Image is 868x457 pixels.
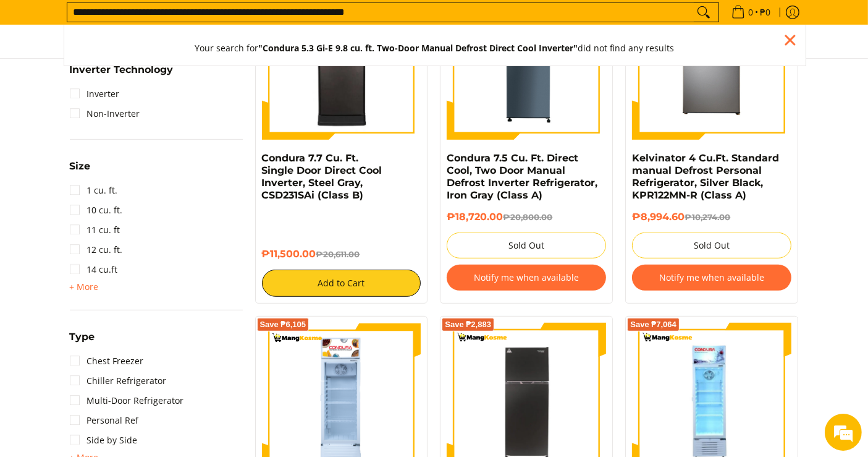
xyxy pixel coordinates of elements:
[260,321,306,328] span: Save ₱6,105
[70,332,95,351] summary: Open
[70,200,123,220] a: 10 cu. ft.
[70,65,174,84] summary: Open
[447,211,606,223] h6: ₱18,720.00
[632,233,791,258] button: Sold Out
[447,265,606,291] button: Notify me when available
[445,321,491,328] span: Save ₱2,883
[70,280,99,294] summary: Open
[694,3,714,22] button: Search
[64,69,208,85] div: Chat with us now
[503,212,552,222] del: ₱20,800.00
[728,6,775,19] span: •
[70,220,120,240] a: 11 cu. ft
[70,332,95,342] span: Type
[70,240,123,260] a: 12 cu. ft.
[685,212,730,222] del: ₱10,274.00
[70,351,144,371] a: Chest Freezer
[747,8,756,17] span: 0
[70,371,167,391] a: Chiller Refrigerator
[72,145,171,270] span: We're online!
[632,265,791,291] button: Notify me when available
[70,411,139,430] a: Personal Ref
[630,321,676,328] span: Save ₱7,064
[632,211,791,223] h6: ₱8,994.60
[203,6,232,36] div: Minimize live chat window
[759,8,773,17] span: ₱0
[316,249,360,259] del: ₱20,611.00
[70,161,91,181] summary: Open
[262,270,421,297] button: Add to Cart
[70,282,99,292] span: + More
[70,391,184,411] a: Multi-Door Refrigerator
[259,42,578,54] strong: "Condura 5.3 Gi-E 9.8 cu. ft. Two-Door Manual Defrost Direct Cool Inverter"
[6,316,235,359] textarea: Type your message and hit 'Enter'
[632,152,779,201] a: Kelvinator 4 Cu.Ft. Standard manual Defrost Personal Refrigerator, Silver Black, KPR122MN-R (Clas...
[70,104,140,124] a: Non-Inverter
[447,152,597,201] a: Condura 7.5 Cu. Ft. Direct Cool, Two Door Manual Defrost Inverter Refrigerator, Iron Gray (Class A)
[183,31,687,66] button: Your search for"Condura 5.3 Gi-E 9.8 cu. ft. Two-Door Manual Defrost Direct Cool Inverter"did not...
[70,65,174,75] span: Inverter Technology
[262,248,421,260] h6: ₱11,500.00
[447,233,606,258] button: Sold Out
[70,161,91,171] span: Size
[70,260,118,280] a: 14 cu.ft
[70,430,138,450] a: Side by Side
[781,31,799,49] div: Close pop up
[70,181,118,200] a: 1 cu. ft.
[70,84,120,104] a: Inverter
[262,152,382,201] a: Condura 7.7 Cu. Ft. Single Door Direct Cool Inverter, Steel Gray, CSD231SAi (Class B)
